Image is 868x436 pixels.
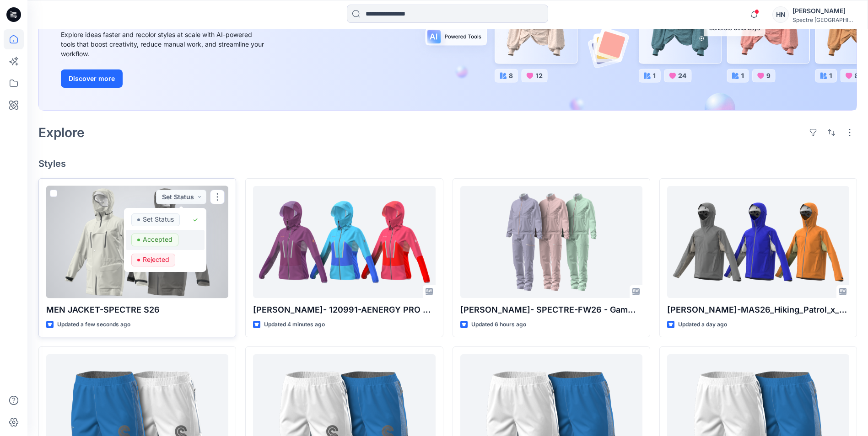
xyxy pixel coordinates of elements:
[46,303,228,316] p: MEN JACKET-SPECTRE S26
[61,30,267,58] div: Explore ideas faster and recolor styles at scale with AI-powered tools that boost creativity, red...
[772,6,789,23] div: HN
[264,320,325,330] p: Updated 4 minutes ago
[57,320,130,330] p: Updated a few seconds ago
[793,5,857,16] div: [PERSON_NAME]
[460,186,642,298] a: Duc Nguyen- SPECTRE-FW26 - Gamma MX Jacket W ( X000010741)
[143,213,174,225] p: Set Status
[38,158,857,169] h4: Styles
[38,125,85,140] h2: Explore
[46,186,228,298] a: MEN JACKET-SPECTRE S26
[471,320,526,330] p: Updated 6 hours ago
[460,303,642,316] p: [PERSON_NAME]- SPECTRE-FW26 - Gamma MX Jacket W ( X000010741)
[667,303,849,316] p: [PERSON_NAME]-MAS26_Hiking_Patrol_x_Mammut_HS_Hooded_Jacket BULK [DATE]
[667,186,849,298] a: Quang Doan-MAS26_Hiking_Patrol_x_Mammut_HS_Hooded_Jacket BULK 18.9.25
[143,234,173,245] p: Accepted
[61,69,123,88] button: Discover more
[793,16,857,23] div: Spectre [GEOGRAPHIC_DATA]
[143,254,169,266] p: Rejected
[678,320,727,330] p: Updated a day ago
[253,303,435,316] p: [PERSON_NAME]- 120991-AENERGY PRO SO HYBRID HOODED JACKET WOMEN
[253,186,435,298] a: Mien Dang- 120991-AENERGY PRO SO HYBRID HOODED JACKET WOMEN
[61,69,267,88] a: Discover more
